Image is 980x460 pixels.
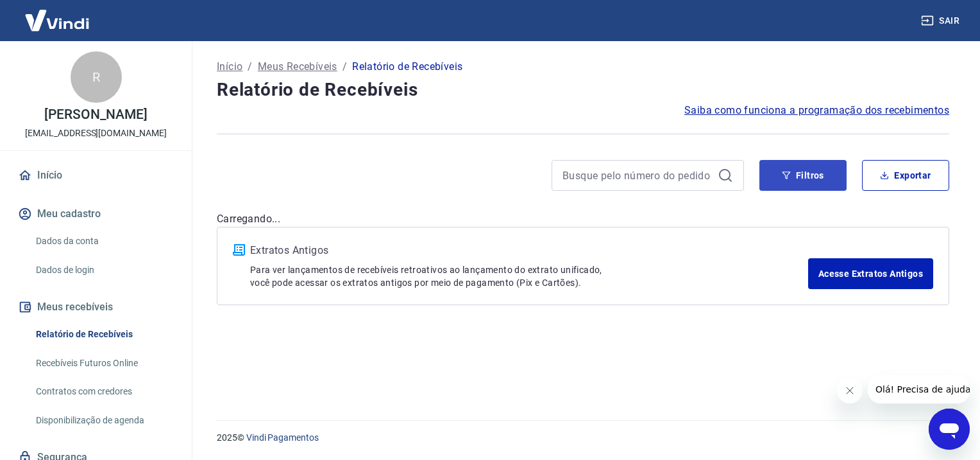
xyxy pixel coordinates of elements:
p: 2025 © [217,431,949,445]
a: Vindi Pagamentos [246,432,319,443]
a: Dados da conta [31,228,176,254]
a: Meus Recebíveis [258,59,337,75]
iframe: Botão para abrir a janela de mensagens [929,409,970,450]
button: Meu cadastro [15,200,176,228]
button: Sair [918,9,965,33]
img: Vindi [15,1,99,40]
a: Início [15,161,176,190]
a: Acesse Extratos Antigos [808,258,933,289]
p: [PERSON_NAME] [44,108,147,121]
button: Filtros [759,160,847,191]
a: Início [217,59,242,75]
iframe: Mensagem da empresa [868,375,970,403]
p: [EMAIL_ADDRESS][DOMAIN_NAME] [25,127,167,140]
p: Relatório de Recebíveis [352,59,462,75]
p: Carregando... [217,211,949,227]
iframe: Fechar mensagem [837,378,863,403]
p: Para ver lançamentos de recebíveis retroativos ao lançamento do extrato unificado, você pode aces... [250,263,808,289]
a: Dados de login [31,257,176,283]
h4: Relatório de Recebíveis [217,77,949,103]
img: ícone [233,244,245,256]
p: / [342,59,347,75]
a: Relatório de Recebíveis [31,321,176,348]
button: Meus recebíveis [15,293,176,321]
a: Recebíveis Futuros Online [31,350,176,376]
span: Olá! Precisa de ajuda? [8,9,108,19]
div: R [71,51,122,103]
button: Exportar [862,160,949,191]
input: Busque pelo número do pedido [562,166,713,185]
p: / [248,59,252,75]
a: Contratos com credores [31,378,176,405]
a: Saiba como funciona a programação dos recebimentos [684,103,949,118]
p: Extratos Antigos [250,243,808,258]
a: Disponibilização de agenda [31,407,176,434]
